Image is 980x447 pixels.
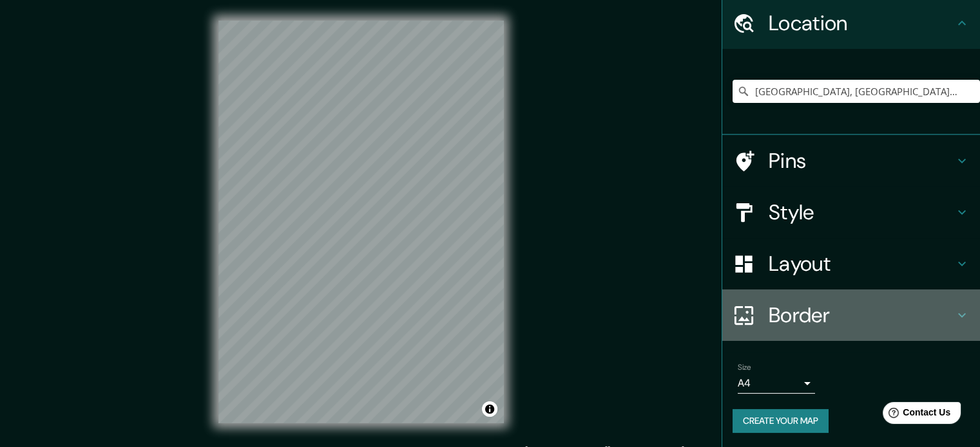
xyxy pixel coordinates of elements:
canvas: Map [218,21,504,423]
h4: Pins [769,148,954,174]
div: A4 [738,373,815,394]
h4: Border [769,302,954,328]
div: Layout [722,238,980,289]
h4: Style [769,199,954,225]
button: Create your map [733,409,829,433]
h4: Location [769,10,954,36]
iframe: Help widget launcher [865,397,966,433]
label: Size [738,362,751,373]
h4: Layout [769,251,954,277]
div: Pins [722,135,980,187]
button: Toggle attribution [482,401,497,417]
div: Border [722,289,980,341]
input: Pick your city or area [733,80,980,103]
div: Style [722,187,980,238]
